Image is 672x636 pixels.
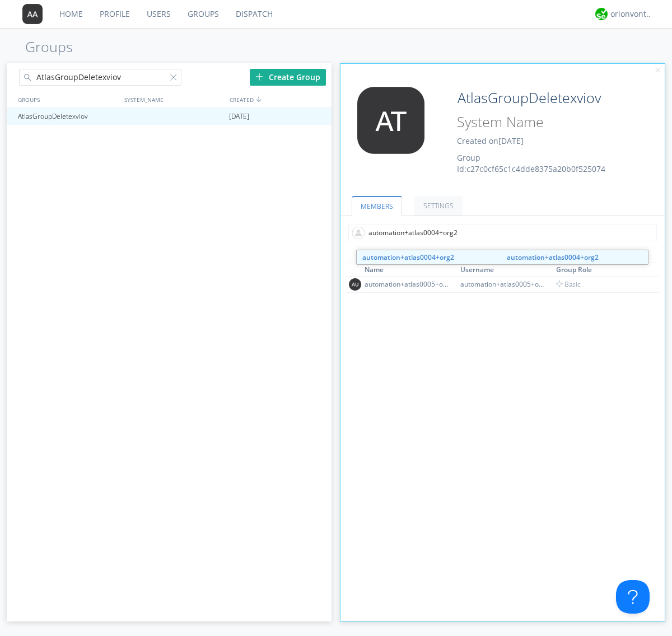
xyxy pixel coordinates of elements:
a: AtlasGroupDeletexviov[DATE] [7,108,332,125]
a: MEMBERS [352,196,402,216]
span: [DATE] [498,135,524,146]
img: plus.svg [255,73,263,81]
img: 373638.png [349,278,361,291]
div: GROUPS [15,91,119,107]
div: CREATED [227,91,333,107]
span: Group Id: c27c0cf65c1c4dde8375a20b0f525074 [457,152,605,174]
input: Search groups [19,69,181,86]
input: Group Name [453,87,634,109]
strong: automation+atlas0004+org2 [507,252,599,262]
span: Basic [556,279,581,289]
div: orionvontas+atlas+automation+org2 [610,8,652,20]
th: Toggle SortBy [459,263,554,277]
div: automation+atlas0005+org2 [460,279,544,289]
span: Created on [457,135,524,146]
input: Type name of user to add to group [348,225,657,241]
img: 373638.png [349,87,433,154]
th: Toggle SortBy [554,263,647,277]
div: MEMBERS [346,250,660,263]
div: Create Group [250,69,326,86]
a: SETTINGS [414,196,463,216]
img: 29d36aed6fa347d5a1537e7736e6aa13 [595,8,608,20]
img: cancel.svg [654,67,662,74]
img: 373638.png [22,4,43,24]
th: Toggle SortBy [363,263,459,277]
div: SYSTEM_NAME [122,91,227,107]
strong: automation+atlas0004+org2 [362,252,454,262]
iframe: Toggle Customer Support [616,580,650,614]
input: System Name [453,111,634,133]
div: automation+atlas0005+org2 [365,279,449,289]
span: [DATE] [229,108,249,125]
div: AtlasGroupDeletexviov [15,108,120,125]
